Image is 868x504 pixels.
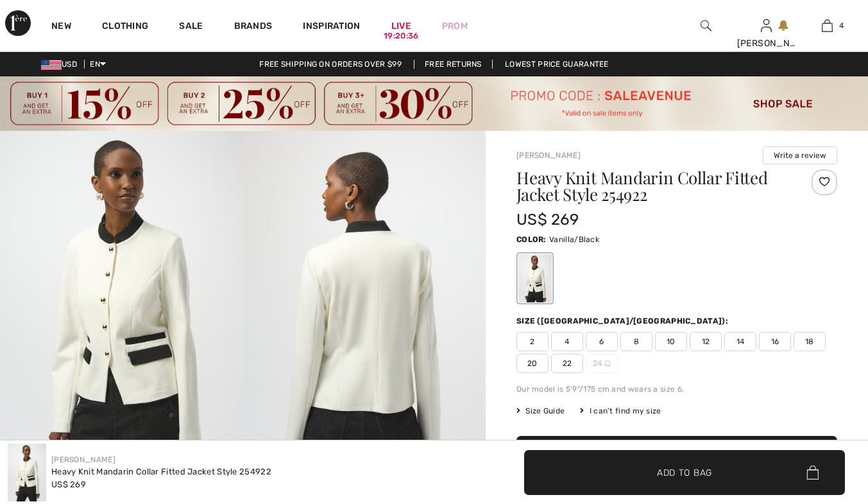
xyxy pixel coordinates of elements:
[580,405,661,417] div: I can't find my size
[5,10,31,36] img: 1ère Avenue
[551,354,583,373] span: 22
[442,19,468,33] a: Prom
[303,21,360,34] span: Inspiration
[495,60,619,69] a: Lowest Price Guarantee
[655,332,687,351] span: 10
[516,436,837,481] button: Add to Bag
[516,354,549,373] span: 20
[516,151,581,160] a: [PERSON_NAME]
[786,408,855,440] iframe: Opens a widget where you can find more information
[516,405,565,417] span: Size Guide
[51,465,271,478] div: Heavy Knit Mandarin Collar Fitted Jacket Style 254922
[243,131,486,495] img: Heavy Knit Mandarin Collar Fitted Jacket style 254922. 2
[549,235,599,244] span: Vanilla/Black
[806,465,819,480] img: Bag.svg
[516,235,547,244] span: Color:
[8,444,46,501] img: Heavy Knit Mandarin Collar Fitted Jacket style 254922
[822,18,833,33] img: My Bag
[737,37,797,50] div: [PERSON_NAME]
[604,360,611,367] img: ring-m.svg
[518,254,552,302] div: Vanilla/Black
[102,21,148,34] a: Clothing
[41,60,62,70] img: US Dollar
[724,332,756,351] span: 14
[90,60,106,69] span: EN
[179,21,203,34] a: Sale
[249,60,412,69] a: Free shipping on orders over $99
[516,383,837,395] div: Our model is 5'9"/175 cm and wears a size 6.
[701,18,711,33] img: search the website
[763,146,837,164] button: Write a review
[516,315,731,327] div: Size ([GEOGRAPHIC_DATA]/[GEOGRAPHIC_DATA]):
[516,169,784,203] h1: Heavy Knit Mandarin Collar Fitted Jacket Style 254922
[657,465,712,479] span: Add to Bag
[524,450,845,495] button: Add to Bag
[41,60,82,69] span: USD
[414,60,493,69] a: Free Returns
[759,332,791,351] span: 16
[797,18,857,33] a: 4
[516,332,549,351] span: 2
[794,332,826,351] span: 18
[51,480,86,489] span: US$ 269
[51,21,71,34] a: New
[384,30,418,42] div: 19:20:36
[586,332,618,351] span: 6
[839,20,844,31] span: 4
[391,19,411,33] a: Live19:20:36
[761,19,772,31] a: Sign In
[586,354,618,373] span: 24
[516,211,579,229] span: US$ 269
[761,18,772,33] img: My Info
[620,332,652,351] span: 8
[551,332,583,351] span: 4
[234,21,273,34] a: Brands
[51,455,115,464] a: [PERSON_NAME]
[690,332,722,351] span: 12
